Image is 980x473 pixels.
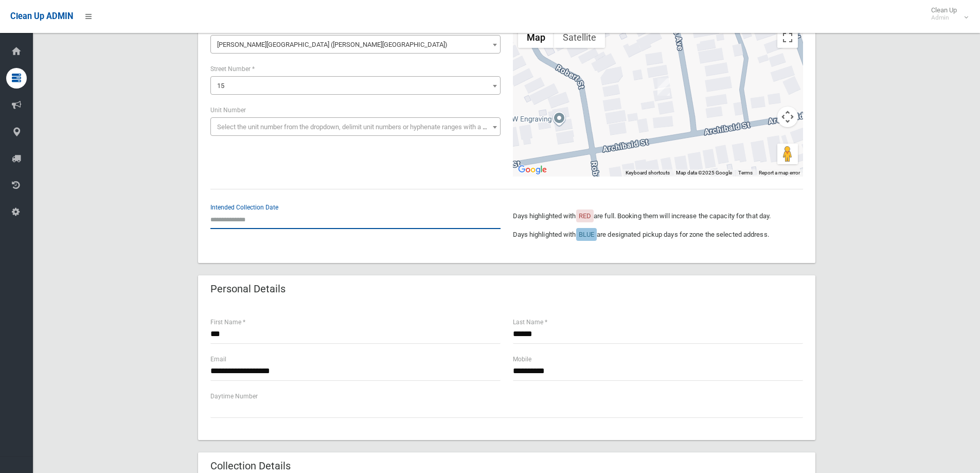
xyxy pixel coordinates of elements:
[657,78,670,96] div: 15 Rees Avenue, BELMORE NSW 2192
[217,123,505,131] span: Select the unit number from the dropdown, delimit unit numbers or hyphenate ranges with a comma
[777,144,798,164] button: Drag Pegman onto the map to open Street View
[213,79,498,93] span: 15
[513,229,803,241] p: Days highlighted with are designated pickup days for zone the selected address.
[513,210,803,222] p: Days highlighted with are full. Booking them will increase the capacity for that day.
[210,35,501,54] span: Rees Avenue (BELMORE 2192)
[210,76,501,95] span: 15
[554,27,605,48] button: Show satellite imagery
[579,231,594,238] span: BLUE
[759,170,800,176] a: Report a map error
[515,163,549,177] a: Open this area in Google Maps (opens a new window)
[515,163,549,177] img: Google
[926,6,967,22] span: Clean Up
[777,107,798,127] button: Map camera controls
[777,27,798,48] button: Toggle fullscreen view
[518,27,554,48] button: Show street map
[738,170,753,176] a: Terms (opens in new tab)
[10,11,73,21] span: Clean Up ADMIN
[931,14,957,22] small: Admin
[626,169,670,177] button: Keyboard shortcuts
[676,170,732,176] span: Map data ©2025 Google
[198,279,298,299] header: Personal Details
[217,82,224,90] span: 15
[213,38,498,52] span: Rees Avenue (BELMORE 2192)
[579,212,591,220] span: RED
